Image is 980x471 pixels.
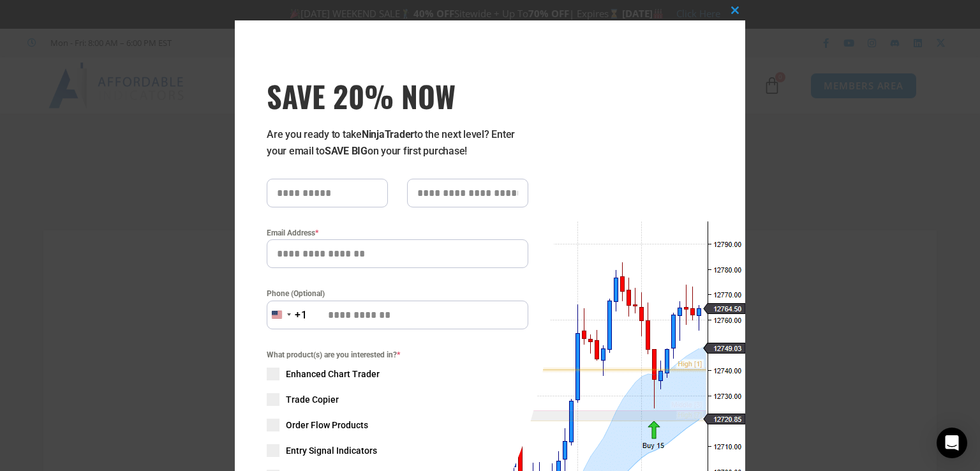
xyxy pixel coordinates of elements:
label: Entry Signal Indicators [267,444,528,457]
span: Entry Signal Indicators [286,444,377,457]
label: Order Flow Products [267,419,528,431]
span: Trade Copier [286,393,339,406]
label: Email Address [267,227,528,239]
span: Enhanced Chart Trader [286,368,380,380]
div: Open Intercom Messenger [937,428,967,458]
strong: NinjaTrader [362,128,414,140]
label: Enhanced Chart Trader [267,368,528,380]
strong: SAVE BIG [325,145,367,157]
label: Phone (Optional) [267,287,528,300]
button: Selected country [267,301,308,329]
span: What product(s) are you interested in? [267,348,528,361]
span: Order Flow Products [286,419,368,431]
div: +1 [295,307,308,324]
label: Trade Copier [267,393,528,406]
span: SAVE 20% NOW [267,78,528,114]
p: Are you ready to take to the next level? Enter your email to on your first purchase! [267,126,528,160]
